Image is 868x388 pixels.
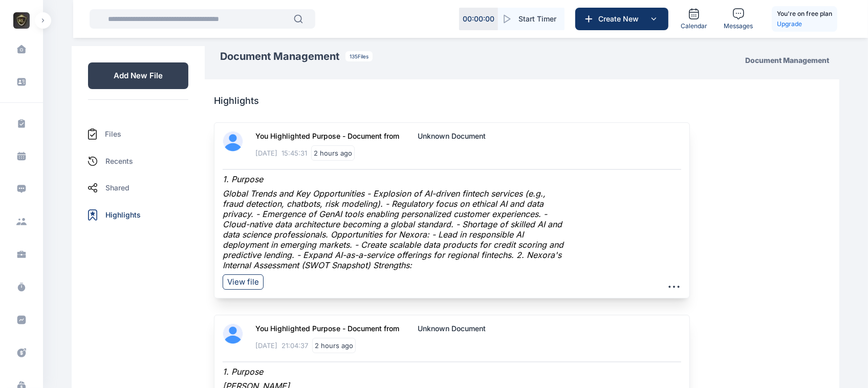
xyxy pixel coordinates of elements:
p: 21:04:37 [281,340,308,351]
p: [DATE] [255,340,277,351]
a: Calendar [677,4,711,34]
img: Files [88,183,97,192]
p: Files [105,129,121,139]
img: User profile [223,324,243,344]
div: Document Management [745,55,829,66]
img: Files [88,128,97,140]
img: Files [88,209,97,221]
p: 2 hours ago [311,145,355,161]
p: Global Trends and Key Opportunities - Explosion of AI-driven fintech services (e.g., fraud detect... [223,188,567,270]
p: Recents [105,156,133,166]
p: 135 Files [345,51,373,61]
span: Calendar [681,22,707,30]
p: 1. Purpose [223,174,681,184]
p: Document Management [220,49,339,71]
p: 15:45:31 [281,148,307,158]
span: Messages [724,22,753,30]
p: Highlights [105,210,141,220]
a: Upgrade [777,19,832,29]
a: Messages [720,4,757,34]
button: Start Timer [498,8,565,30]
img: Files [88,157,97,166]
h5: You're on free plan [777,9,832,19]
p: 1. Purpose [223,367,681,377]
p: Add New File [88,62,188,89]
button: Create New [575,8,668,30]
p: Unknown Document [418,131,486,143]
p: 00 : 00 : 00 [463,14,494,24]
p: Shared [105,183,129,193]
p: You Highlighted Purpose - Document from [255,131,399,143]
p: Unknown Document [418,324,486,336]
p: Highlights [214,96,809,106]
p: You Highlighted Purpose - Document from [255,324,399,336]
span: Create New [594,14,647,24]
img: User profile [223,131,243,152]
p: [DATE] [255,148,277,158]
span: Start Timer [518,14,556,24]
p: … [668,277,681,287]
p: View file [223,274,264,290]
p: 2 hours ago [312,338,356,353]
